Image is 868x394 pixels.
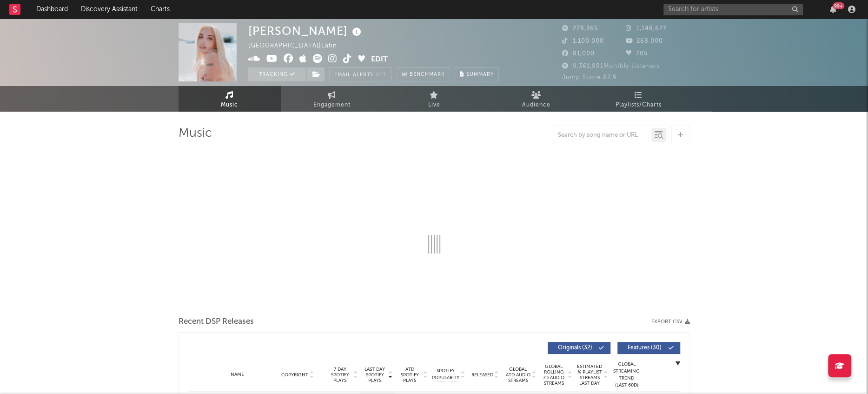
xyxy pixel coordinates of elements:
[281,86,383,112] a: Engagement
[830,6,836,13] button: 99+
[466,72,494,77] span: Summary
[398,367,422,383] span: ATD Spotify Plays
[505,367,531,383] span: Global ATD Audio Streams
[616,100,662,111] span: Playlists/Charts
[623,345,666,351] span: Features ( 30 )
[562,51,595,57] span: 81,000
[328,367,352,383] span: 7 Day Spotify Plays
[432,367,459,381] span: Spotify Popularity
[179,316,254,327] span: Recent DSP Releases
[485,86,588,112] a: Audience
[371,54,388,66] button: Edit
[207,371,268,378] div: Name
[553,132,651,139] input: Search by song name or URL
[471,372,493,378] span: Released
[329,67,392,81] button: Email AlertsOff
[588,86,690,112] a: Playlists/Charts
[248,40,348,52] div: [GEOGRAPHIC_DATA] | Latin
[376,73,387,78] em: Off
[383,86,485,112] a: Live
[397,67,450,81] a: Benchmark
[221,100,238,111] span: Music
[522,100,550,111] span: Audience
[562,74,617,80] span: Jump Score: 82.9
[428,100,440,111] span: Live
[562,63,660,69] span: 9,361,981 Monthly Listeners
[313,100,351,111] span: Engagement
[617,342,680,354] button: Features(30)
[179,86,281,112] a: Music
[626,26,667,32] span: 1,148,627
[626,38,663,44] span: 268,000
[248,67,306,81] button: Tracking
[577,364,603,386] span: Estimated % Playlist Streams Last Day
[833,2,844,9] div: 99 +
[455,67,499,81] button: Summary
[548,342,610,354] button: Originals(32)
[541,364,567,386] span: Global Rolling 7D Audio Streams
[410,69,445,80] span: Benchmark
[281,372,308,378] span: Copyright
[562,38,604,44] span: 1,100,000
[613,361,641,389] div: Global Streaming Trend (Last 60D)
[363,367,387,383] span: Last Day Spotify Plays
[248,23,364,39] div: [PERSON_NAME]
[663,4,803,15] input: Search for artists
[651,319,690,325] button: Export CSV
[626,51,648,57] span: 705
[562,26,598,32] span: 278,365
[554,345,596,351] span: Originals ( 32 )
